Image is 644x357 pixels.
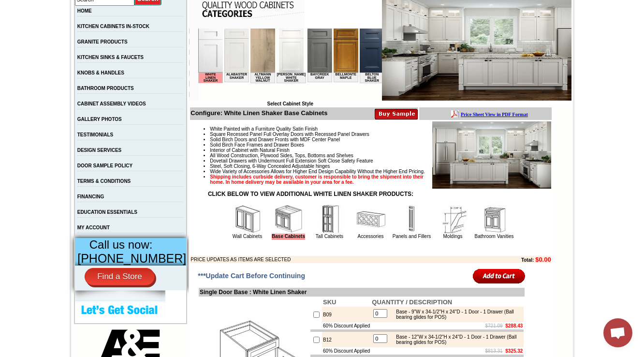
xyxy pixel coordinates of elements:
[161,44,186,55] td: Belton Blue Shaker
[77,86,134,91] a: BATHROOM PRODUCTS
[322,322,371,329] td: 60% Discount Applied
[77,148,122,153] a: DESIGN SERVICES
[198,29,382,101] iframe: Browser incompatible
[372,298,452,306] b: QUANTITY / DESCRIPTION
[443,234,462,239] a: Moldings
[322,332,371,347] td: B12
[272,234,305,240] a: Base Cabinets
[267,101,313,106] b: Select Cabinet Style
[210,126,318,132] span: White Painted with a Furniture Quality Satin Finish
[432,121,551,189] img: Product Image
[190,256,468,263] td: PRICE UPDATES AS ITEMS ARE SELECTED
[393,234,431,239] a: Panels and Fillers
[77,209,137,215] a: EDUCATION ESSENTIALS
[391,334,521,345] div: Base - 12"W x 34-1/2"H x 24"D - 1 Door - 1 Drawer (Ball bearing glides for POS)
[77,24,149,29] a: KITCHEN CABINETS IN-STOCK
[439,205,468,234] img: Moldings
[358,234,384,239] a: Accessories
[1,2,9,10] img: pdf.png
[77,194,104,199] a: FINANCING
[77,70,124,75] a: KNOBS & HANDLES
[210,132,369,137] span: Square Recessed Panel Full Overlay Doors with Recessed Panel Drawers
[77,225,110,230] a: MY ACCOUNT
[233,234,262,239] a: Wall Cabinets
[77,55,144,60] a: KITCHEN SINKS & FAUCETS
[535,256,551,263] b: $0.00
[315,205,344,234] img: Tall Cabinets
[77,8,92,14] a: HOME
[603,318,632,347] a: Open chat
[521,257,534,263] b: Total:
[210,148,290,153] span: Interior of Cabinet with Natural Finish
[77,178,131,184] a: TERMS & CONDITIONS
[505,323,523,328] b: $288.43
[85,268,155,285] a: Find a Store
[322,347,371,355] td: 60% Discount Applied
[210,169,424,174] span: Wide Variety of Accessories Allows for Higher End Design Capability Without the Higher End Pricing.
[274,205,303,234] img: Base Cabinets
[475,234,514,239] a: Bathroom Vanities
[89,238,153,251] span: Call us now:
[190,109,327,117] b: Configure: White Linen Shaker Base Cabinets
[473,268,526,284] input: Add to Cart
[505,348,523,354] b: $325.32
[322,307,371,322] td: B09
[480,205,509,234] img: Bathroom Vanities
[199,288,525,297] td: Single Door Base : White Linen Shaker
[485,323,503,328] s: $721.09
[77,252,186,265] span: [PHONE_NUMBER]
[210,174,424,185] strong: Shipping includes curbside delivery, customer is responsible to bring the shipment into their hom...
[77,101,146,106] a: CABINET ASSEMBLY VIDEOS
[323,298,336,306] b: SKU
[198,272,305,280] span: ***Update Cart Before Continuing
[233,205,262,234] img: Wall Cabinets
[77,132,113,137] a: TESTIMONIALS
[208,191,413,197] strong: CLICK BELOW TO VIEW ADDITIONAL WHITE LINEN SHAKER PRODUCTS:
[391,309,521,320] div: Base - 9"W x 34-1/2"H x 24"D - 1 Door - 1 Drawer (Ball bearing glides for POS)
[210,153,353,158] span: All Wood Construction, Plywood Sides, Tops, Bottoms and Shelves
[356,205,385,234] img: Accessories
[77,117,122,122] a: GALLERY PHOTOS
[77,39,128,45] a: GRANITE PRODUCTS
[77,163,132,168] a: DOOR SAMPLE POLICY
[11,4,78,9] b: Price Sheet View in PDF Format
[210,158,373,164] span: Dovetail Drawers with Undermount Full Extension Soft Close Safety Feature
[485,348,503,354] s: $813.31
[210,142,304,148] span: Solid Birch Face Frames and Drawer Boxes
[210,137,340,142] span: Solid Birch Doors and Drawer Fronts with MDF Center Panel
[11,1,78,10] a: Price Sheet View in PDF Format
[316,234,343,239] a: Tall Cabinets
[397,205,426,234] img: Panels and Fillers
[210,164,330,169] span: Steel, Soft Closing, 6-Way Concealed Adjustable hinges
